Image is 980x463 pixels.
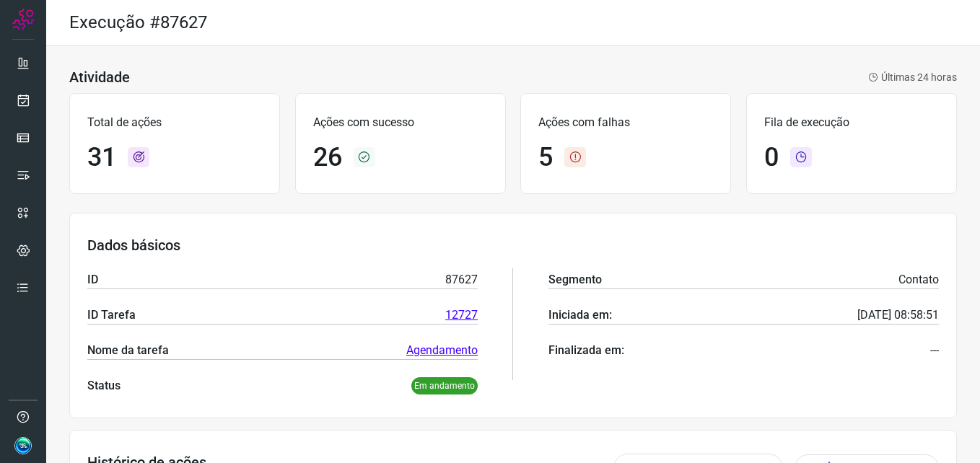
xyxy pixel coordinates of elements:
p: --- [930,342,939,359]
p: Últimas 24 horas [868,70,957,85]
h3: Dados básicos [87,237,939,254]
h1: 0 [764,142,779,173]
h1: 31 [87,142,116,173]
p: Contato [898,271,939,288]
p: Fila de execução [764,114,939,131]
p: Em andamento [411,377,478,394]
p: Ações com sucesso [313,114,488,131]
p: ID Tarefa [87,307,136,324]
p: 87627 [445,271,478,288]
p: Nome da tarefa [87,342,169,359]
p: Iniciada em: [548,307,612,324]
p: Total de ações [87,114,262,131]
h1: 26 [313,142,342,173]
p: Ações com falhas [538,114,713,131]
p: Status [87,377,121,394]
a: 12727 [445,307,478,324]
img: d1faacb7788636816442e007acca7356.jpg [14,437,32,454]
p: Finalizada em: [548,342,624,359]
h2: Execução #87627 [69,12,207,33]
p: Segmento [548,271,602,288]
p: [DATE] 08:58:51 [857,307,939,324]
img: Logo [12,9,34,30]
h1: 5 [538,142,553,173]
a: Agendamento [406,342,478,359]
p: ID [87,271,98,288]
h3: Atividade [69,69,130,86]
